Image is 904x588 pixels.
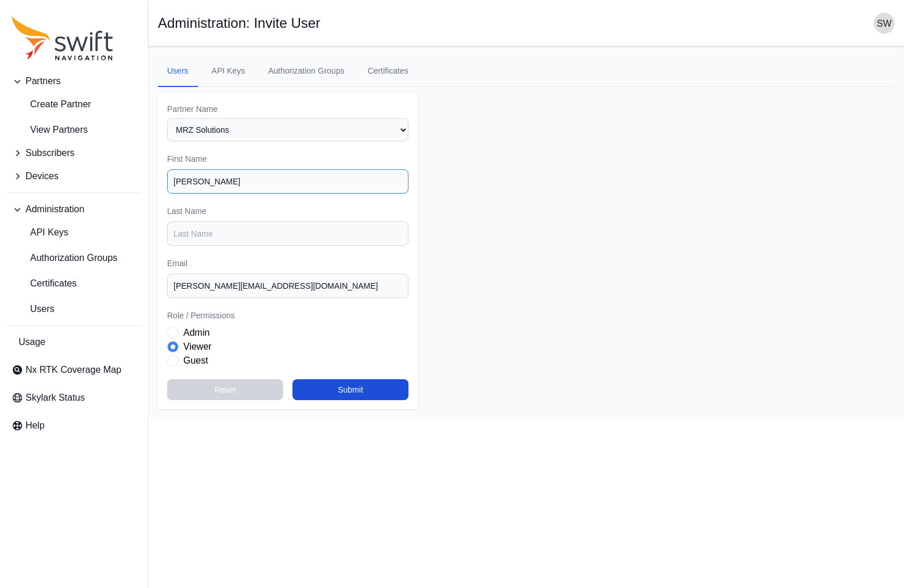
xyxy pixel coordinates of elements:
[167,153,408,165] label: First Name
[7,246,141,270] a: Authorization Groups
[259,56,354,87] a: Authorization Groups
[26,169,59,183] span: Devices
[167,118,408,141] select: Partner Name
[7,165,141,188] button: Devices
[7,93,141,116] a: create-partner
[26,419,45,433] span: Help
[7,118,141,141] a: View Partners
[167,103,408,115] label: Partner Name
[26,202,84,216] span: Administration
[7,70,141,93] button: Partners
[7,358,141,382] a: Nx RTK Coverage Map
[7,221,141,244] a: API Keys
[167,205,408,217] label: Last Name
[183,326,209,340] label: Admin
[167,310,408,321] label: Role / Permissions
[7,386,141,409] a: Skylark Status
[26,146,74,160] span: Subscribers
[12,302,55,316] span: Users
[26,363,121,377] span: Nx RTK Coverage Map
[7,331,141,354] a: Usage
[167,274,408,298] input: email@address.com
[12,226,68,239] span: API Keys
[158,56,198,87] a: Users
[167,379,283,400] button: Reset
[167,257,408,269] label: Email
[167,222,408,246] input: Last Name
[203,56,255,87] a: API Keys
[12,277,77,291] span: Certificates
[7,297,141,321] a: Users
[12,123,88,137] span: View Partners
[7,414,141,437] a: Help
[7,272,141,295] a: Certificates
[874,13,895,34] img: user photo
[19,335,45,349] span: Usage
[7,141,141,165] button: Subscribers
[158,16,320,30] h1: Administration: Invite User
[167,169,408,194] input: First Name
[359,56,418,87] a: Certificates
[26,391,85,405] span: Skylark Status
[292,379,408,400] button: Submit
[26,74,60,88] span: Partners
[183,340,212,354] label: Viewer
[12,97,91,111] span: Create Partner
[167,326,408,368] div: Role
[183,354,208,368] label: Guest
[7,198,141,221] button: Administration
[12,251,117,265] span: Authorization Groups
